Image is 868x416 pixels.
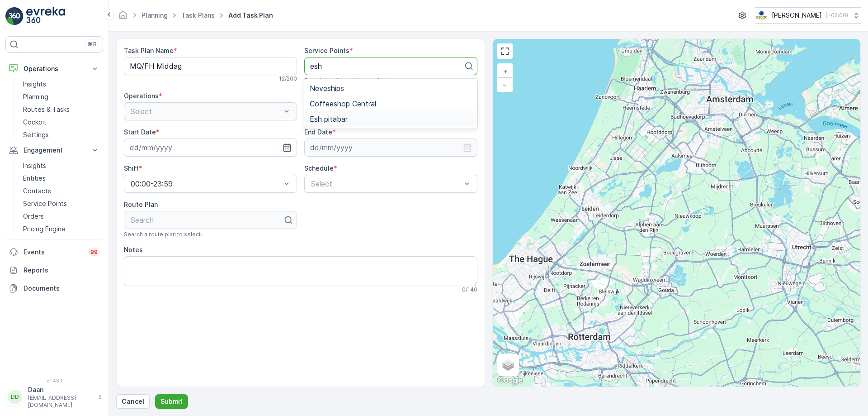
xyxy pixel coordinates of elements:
[5,385,103,409] button: DDDaan[EMAIL_ADDRESS][DOMAIN_NAME]
[304,164,334,172] label: Schedule
[19,172,103,185] a: Entities
[124,128,156,136] label: Start Date
[124,164,139,172] label: Shift
[124,139,297,157] input: dd/mm/yyyy
[5,7,24,25] img: logo
[8,390,22,404] div: DD
[826,12,848,19] p: ( +02:00 )
[118,14,128,21] a: Homepage
[5,279,103,297] a: Documents
[19,159,103,172] a: Insights
[122,397,144,406] p: Cancel
[88,41,97,48] p: ⌘B
[19,103,103,116] a: Routes & Tasks
[24,284,99,293] p: Documents
[5,243,103,261] a: Events99
[23,105,70,114] p: Routes & Tasks
[142,11,168,19] a: Planning
[498,64,512,78] a: Zoom In
[226,11,275,20] span: Add Task Plan
[311,178,462,189] p: Select
[181,11,215,19] a: Task Plans
[304,77,389,84] span: Search service points to select.
[124,246,143,253] label: Notes
[495,375,525,387] a: Open this area in Google Maps (opens a new window)
[26,7,65,25] img: logo_light-DOdMpM7g.png
[23,92,48,101] p: Planning
[310,84,344,92] span: Neveships
[24,146,85,155] p: Engagement
[19,197,103,210] a: Service Points
[5,378,103,383] span: v 1.48.1
[755,10,768,20] img: basis-logo_rgb2x.png
[462,286,477,293] p: 0 / 140
[5,261,103,279] a: Reports
[19,116,103,129] a: Cockpit
[90,249,98,256] p: 99
[23,174,46,183] p: Entities
[19,78,103,91] a: Insights
[19,91,103,103] a: Planning
[24,64,85,73] p: Operations
[304,139,477,157] input: dd/mm/yyyy
[23,186,51,196] p: Contacts
[19,129,103,141] a: Settings
[28,394,93,409] p: [EMAIL_ADDRESS][DOMAIN_NAME]
[23,80,46,89] p: Insights
[498,78,512,91] a: Zoom Out
[124,92,159,100] label: Operations
[5,60,103,78] button: Operations
[23,161,46,170] p: Insights
[28,385,93,394] p: Daan
[498,355,518,375] a: Layers
[23,225,66,234] p: Pricing Engine
[310,115,348,123] span: Esh pitabar
[498,44,512,58] a: View Fullscreen
[304,128,332,136] label: End Date
[310,100,376,108] span: Coffeeshop Central
[155,394,188,409] button: Submit
[503,81,507,88] span: −
[772,11,822,20] p: [PERSON_NAME]
[279,75,297,82] p: 12 / 200
[23,199,67,208] p: Service Points
[23,130,49,139] p: Settings
[24,266,99,275] p: Reports
[19,210,103,223] a: Orders
[304,47,349,54] label: Service Points
[19,223,103,235] a: Pricing Engine
[160,397,183,406] p: Submit
[5,141,103,159] button: Engagement
[23,118,47,127] p: Cockpit
[23,212,44,221] p: Orders
[503,67,507,75] span: +
[116,394,150,409] button: Cancel
[19,185,103,197] a: Contacts
[124,201,158,208] label: Route Plan
[24,248,83,257] p: Events
[755,7,861,24] button: [PERSON_NAME](+02:00)
[495,375,525,387] img: Google
[124,47,174,54] label: Task Plan Name
[124,231,202,238] span: Search a route plan to select.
